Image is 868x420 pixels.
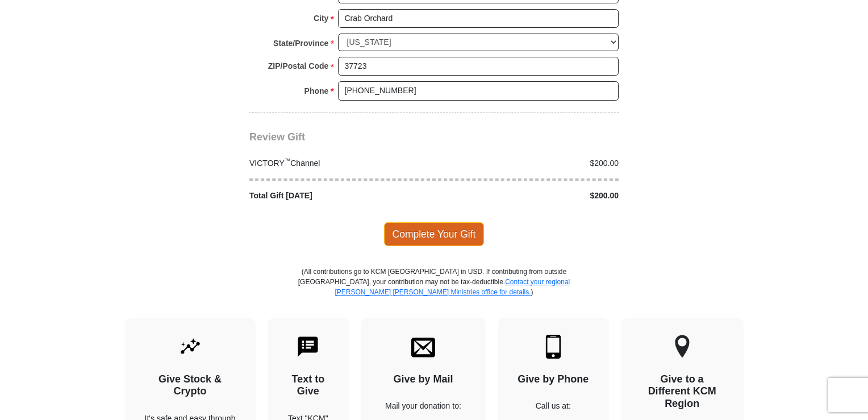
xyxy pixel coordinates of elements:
[296,335,320,359] img: text-to-give.svg
[674,335,690,359] img: other-region
[381,373,466,386] h4: Give by Mail
[518,400,589,412] p: Call us at:
[314,10,328,26] strong: City
[518,373,589,386] h4: Give by Phone
[178,335,202,359] img: give-by-stock.svg
[268,58,329,74] strong: ZIP/Postal Code
[298,267,570,318] p: (All contributions go to KCM [GEOGRAPHIC_DATA] in USD. If contributing from outside [GEOGRAPHIC_D...
[273,35,328,51] strong: State/Province
[411,335,435,359] img: envelope.svg
[244,157,435,169] div: VICTORY Channel
[145,373,236,398] h4: Give Stock & Crypto
[304,83,329,99] strong: Phone
[541,335,565,359] img: mobile.svg
[287,373,329,398] h4: Text to Give
[249,131,305,143] span: Review Gift
[285,157,291,164] sup: ™
[434,190,625,202] div: $200.00
[381,400,466,412] p: Mail your donation to:
[384,222,485,246] span: Complete Your Gift
[641,373,724,410] h4: Give to a Different KCM Region
[434,157,625,169] div: $200.00
[244,190,435,202] div: Total Gift [DATE]
[335,278,570,296] a: Contact your regional [PERSON_NAME] [PERSON_NAME] Ministries office for details.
